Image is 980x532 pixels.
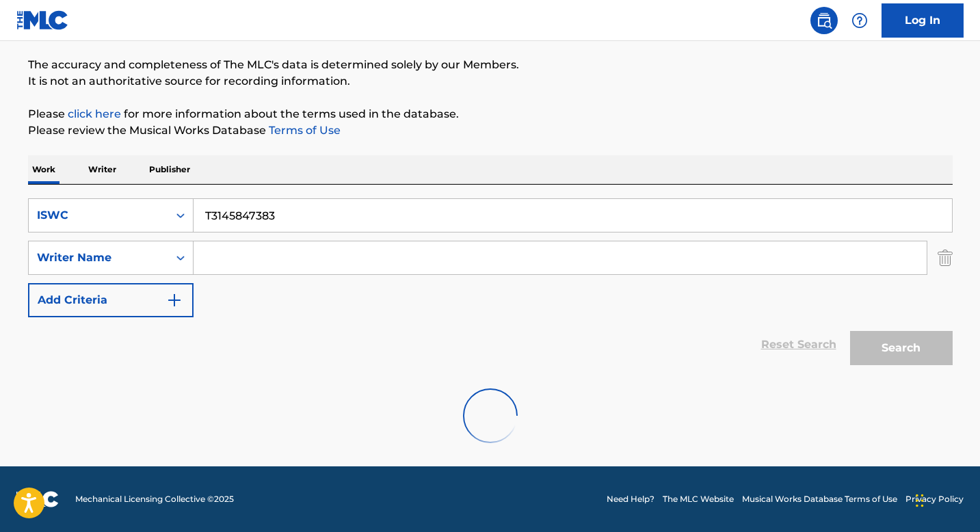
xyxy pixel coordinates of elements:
p: Writer [84,155,120,184]
img: help [851,12,868,29]
img: 9d2ae6d4665cec9f34b9.svg [166,292,183,308]
a: Musical Works Database Terms of Use [742,493,897,505]
span: Mechanical Licensing Collective © 2025 [75,493,234,505]
button: Add Criteria [28,283,194,317]
iframe: Chat Widget [912,466,980,532]
img: Delete Criterion [938,241,953,275]
a: Need Help? [607,493,654,505]
a: Log In [882,3,964,38]
a: Terms of Use [266,124,341,137]
div: ISWC [37,207,160,224]
p: It is not an authoritative source for recording information. [28,73,953,90]
p: Work [28,155,59,184]
a: The MLC Website [663,493,734,505]
p: Publisher [145,155,194,184]
div: Help [846,7,873,34]
a: Privacy Policy [905,493,964,505]
a: click here [68,107,121,120]
img: MLC Logo [16,10,69,30]
a: Public Search [810,7,838,34]
p: Please for more information about the terms used in the database. [28,106,953,122]
div: Drag [916,480,924,521]
img: logo [16,491,59,507]
img: preloader [458,383,523,449]
p: The accuracy and completeness of The MLC's data is determined solely by our Members. [28,57,953,73]
form: Search Form [28,198,953,372]
img: search [816,12,832,29]
p: Please review the Musical Works Database [28,122,953,139]
div: Writer Name [37,250,160,266]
